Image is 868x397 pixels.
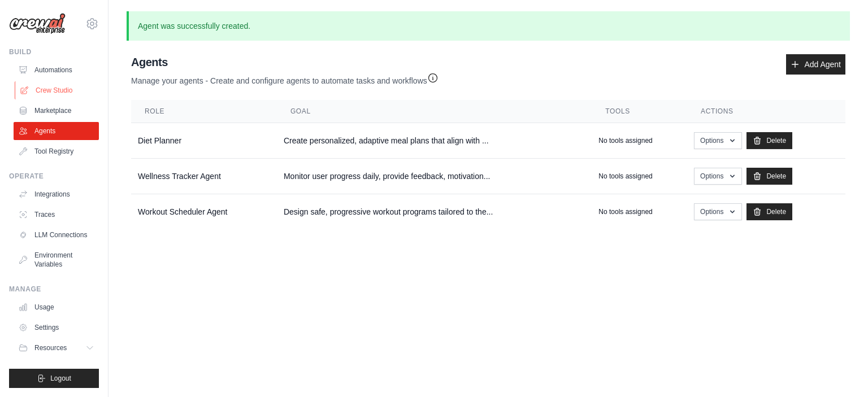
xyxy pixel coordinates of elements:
td: Wellness Tracker Agent [131,159,277,194]
div: Operate [9,172,99,181]
a: LLM Connections [14,226,99,244]
button: Logout [9,369,99,388]
a: Delete [747,168,792,185]
a: Add Agent [786,54,845,75]
p: Manage your agents - Create and configure agents to automate tasks and workflows [131,70,439,86]
img: Logo [9,13,66,34]
a: Marketplace [14,102,99,120]
span: Resources [34,343,67,352]
a: Crew Studio [15,81,100,99]
th: Goal [277,100,592,123]
a: Settings [14,319,99,337]
a: Traces [14,206,99,224]
th: Tools [592,100,687,123]
a: Integrations [14,185,99,203]
td: Diet Planner [131,123,277,159]
p: Agent was successfully created. [127,11,850,41]
td: Monitor user progress daily, provide feedback, motivation... [277,159,592,194]
td: Create personalized, adaptive meal plans that align with ... [277,123,592,159]
a: Delete [747,203,792,220]
a: Tool Registry [14,142,99,160]
a: Agents [14,122,99,140]
button: Options [694,168,742,185]
div: Build [9,47,99,56]
h2: Agents [131,54,439,70]
a: Usage [14,298,99,316]
a: Environment Variables [14,246,99,273]
button: Options [694,132,742,149]
div: Manage [9,285,99,294]
td: Design safe, progressive workout programs tailored to the... [277,194,592,230]
a: Delete [747,132,792,149]
td: Workout Scheduler Agent [131,194,277,230]
p: No tools assigned [598,136,652,145]
th: Actions [687,100,845,123]
th: Role [131,100,277,123]
p: No tools assigned [598,172,652,181]
span: Logout [50,374,71,383]
button: Resources [14,339,99,357]
p: No tools assigned [598,207,652,216]
button: Options [694,203,742,220]
a: Automations [14,61,99,79]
